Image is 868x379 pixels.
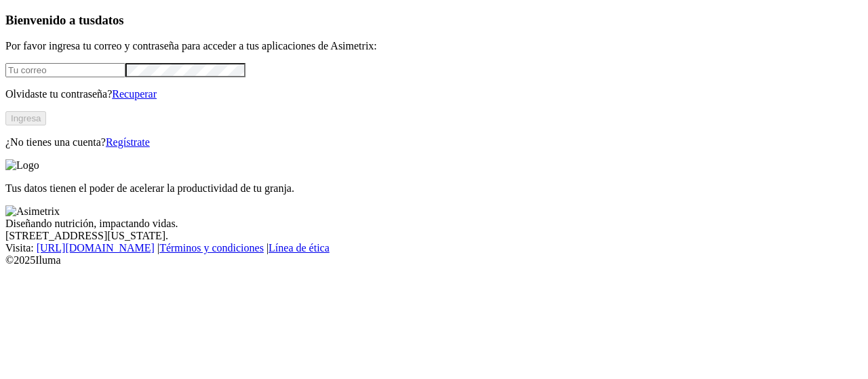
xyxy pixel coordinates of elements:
img: Asimetrix [5,205,60,218]
p: Tus datos tienen el poder de acelerar la productividad de tu granja. [5,182,863,195]
div: [STREET_ADDRESS][US_STATE]. [5,230,863,242]
h3: Bienvenido a tus [5,13,863,28]
p: ¿No tienes una cuenta? [5,136,863,148]
a: [URL][DOMAIN_NAME] [37,242,155,254]
a: Regístrate [106,136,150,148]
p: Olvidaste tu contraseña? [5,88,863,100]
div: Visita : | | [5,242,863,254]
span: datos [95,13,124,27]
div: Diseñando nutrición, impactando vidas. [5,218,863,230]
a: Línea de ética [269,242,330,254]
a: Recuperar [112,88,157,100]
div: © 2025 Iluma [5,254,863,266]
input: Tu correo [5,63,125,77]
p: Por favor ingresa tu correo y contraseña para acceder a tus aplicaciones de Asimetrix: [5,40,863,52]
img: Logo [5,159,39,172]
a: Términos y condiciones [159,242,264,254]
button: Ingresa [5,111,46,125]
